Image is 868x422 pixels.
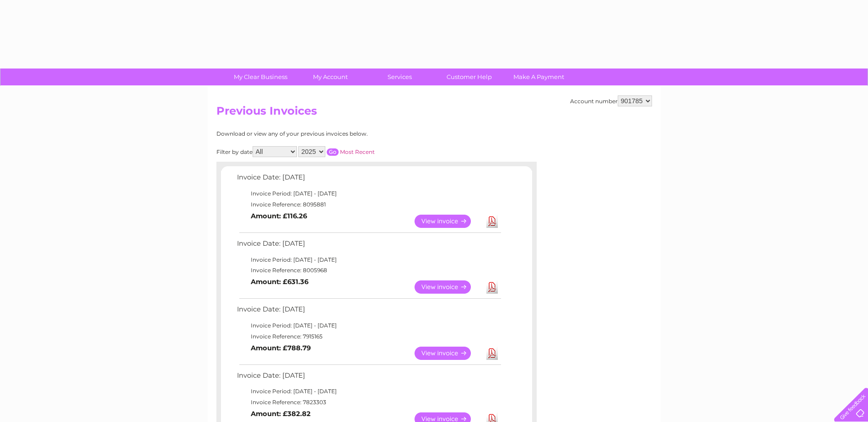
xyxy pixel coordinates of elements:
[235,188,502,199] td: Invoice Period: [DATE] - [DATE]
[292,69,368,85] a: My Account
[216,146,457,157] div: Filter by date
[235,265,502,276] td: Invoice Reference: 8005968
[216,105,652,122] h2: Previous Invoices
[486,347,498,360] a: Download
[415,347,482,360] a: View
[486,280,498,294] a: Download
[501,69,577,85] a: Make A Payment
[235,254,502,265] td: Invoice Period: [DATE] - [DATE]
[235,369,502,386] td: Invoice Date: [DATE]
[235,303,502,320] td: Invoice Date: [DATE]
[235,171,502,188] td: Invoice Date: [DATE]
[251,344,311,352] b: Amount: £788.79
[235,199,502,210] td: Invoice Reference: 8095881
[415,215,482,228] a: View
[251,278,308,286] b: Amount: £631.36
[570,95,652,106] div: Account number
[486,215,498,228] a: Download
[251,212,307,220] b: Amount: £116.26
[340,148,375,155] a: Most Recent
[431,69,507,85] a: Customer Help
[235,237,502,254] td: Invoice Date: [DATE]
[235,320,502,331] td: Invoice Period: [DATE] - [DATE]
[235,386,502,397] td: Invoice Period: [DATE] - [DATE]
[223,69,298,85] a: My Clear Business
[415,280,482,294] a: View
[251,410,311,418] b: Amount: £382.82
[362,69,437,85] a: Services
[235,397,502,408] td: Invoice Reference: 7823303
[216,131,457,137] div: Download or view any of your previous invoices below.
[235,331,502,342] td: Invoice Reference: 7915165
